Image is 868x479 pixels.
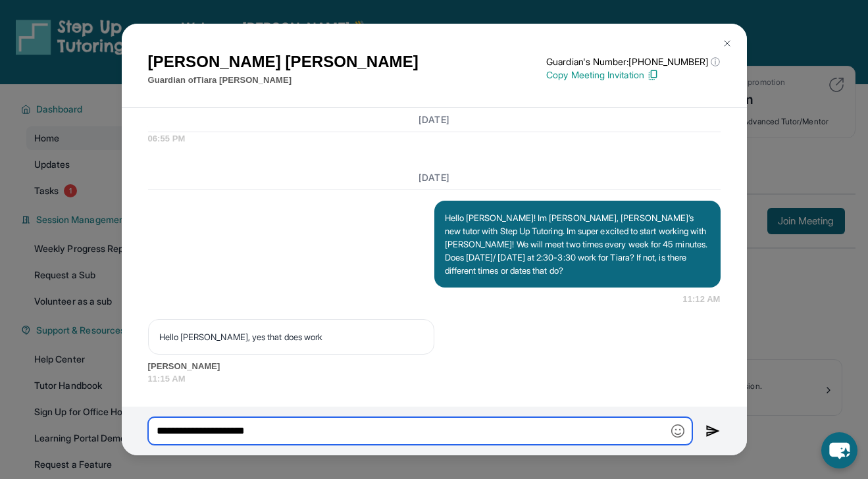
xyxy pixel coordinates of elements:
[148,50,419,74] h1: [PERSON_NAME] [PERSON_NAME]
[148,171,721,184] h3: [DATE]
[682,293,720,306] span: 11:12 AM
[148,372,721,386] span: 11:15 AM
[148,132,721,145] span: 06:55 PM
[546,55,720,68] p: Guardian's Number: [PHONE_NUMBER]
[705,423,721,439] img: Send icon
[445,211,710,277] p: Hello [PERSON_NAME]! Im [PERSON_NAME], [PERSON_NAME]’s new tutor with Step Up Tutoring. Im super ...
[821,432,857,468] button: chat-button
[722,38,732,49] img: Close Icon
[647,69,659,81] img: Copy Icon
[148,113,721,126] h3: [DATE]
[711,55,720,68] span: ⓘ
[148,360,721,373] span: [PERSON_NAME]
[148,74,419,87] p: Guardian of Tiara [PERSON_NAME]
[546,68,720,82] p: Copy Meeting Invitation
[159,330,423,343] p: Hello [PERSON_NAME], yes that does work
[671,424,684,438] img: Emoji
